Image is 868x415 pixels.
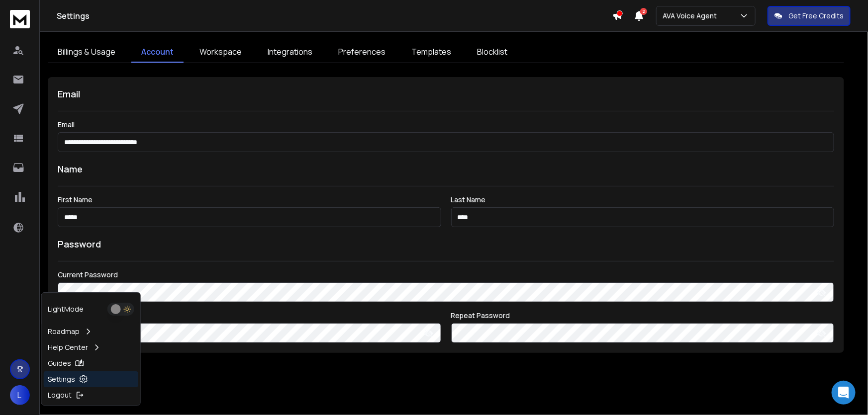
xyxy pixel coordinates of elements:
[10,385,30,405] button: L
[48,374,75,384] p: Settings
[44,339,138,355] a: Help Center
[663,11,721,21] p: AVA Voice Agent
[10,10,30,28] img: logo
[48,342,88,352] p: Help Center
[788,11,844,21] p: Get Free Credits
[768,6,851,26] button: Get Free Credits
[48,327,80,336] p: Roadmap
[451,196,835,203] label: Last Name
[401,42,461,63] a: Templates
[44,355,138,371] a: Guides
[58,162,834,176] h1: Name
[832,381,856,405] div: Open Intercom Messenger
[48,358,71,368] p: Guides
[640,8,647,15] span: 2
[131,42,184,63] a: Account
[58,312,441,319] label: New Password
[44,324,138,339] a: Roadmap
[451,312,835,319] label: Repeat Password
[190,42,252,63] a: Workspace
[328,42,395,63] a: Preferences
[57,10,612,22] h1: Settings
[58,121,834,128] label: Email
[58,196,441,203] label: First Name
[467,42,517,63] a: Blocklist
[48,390,72,400] p: Logout
[48,304,84,314] p: Light Mode
[44,371,138,387] a: Settings
[58,237,101,251] h1: Password
[258,42,322,63] a: Integrations
[58,87,834,101] h1: Email
[48,42,125,63] a: Billings & Usage
[58,271,834,278] label: Current Password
